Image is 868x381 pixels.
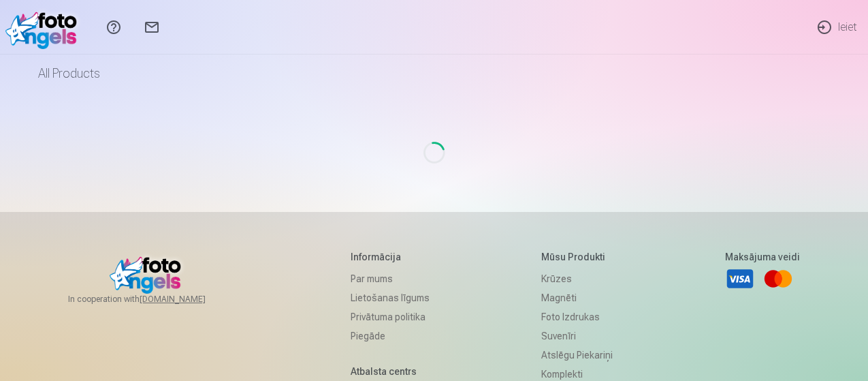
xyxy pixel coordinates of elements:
a: Suvenīri [541,326,613,346]
a: Par mums [351,269,430,288]
a: Privātuma politika [351,307,430,326]
a: Lietošanas līgums [351,288,430,307]
h5: Informācija [351,250,430,264]
img: /v1 [5,5,84,49]
a: Visa [725,264,755,294]
a: Foto izdrukas [541,307,613,326]
span: In cooperation with [68,294,238,305]
a: Mastercard [763,264,793,294]
h5: Mūsu produkti [541,250,613,264]
a: Krūzes [541,269,613,288]
a: [DOMAIN_NAME] [140,294,238,305]
h5: Maksājuma veidi [725,250,800,264]
a: Piegāde [351,326,430,346]
a: Atslēgu piekariņi [541,346,613,365]
a: Magnēti [541,288,613,307]
h5: Atbalsta centrs [351,365,430,378]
